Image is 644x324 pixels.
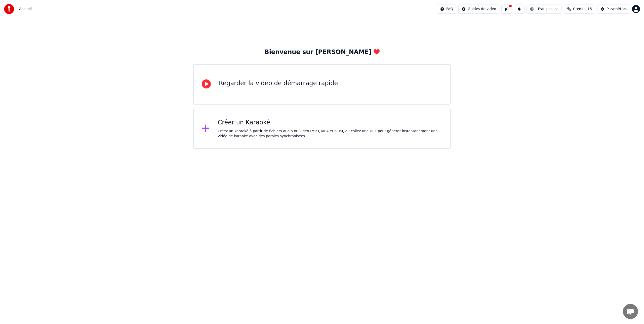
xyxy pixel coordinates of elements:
div: Créez un karaoké à partir de fichiers audio ou vidéo (MP3, MP4 et plus), ou collez une URL pour g... [218,129,442,139]
span: 15 [587,7,592,12]
div: Bienvenue sur [PERSON_NAME] [264,48,379,56]
a: Ouvrir le chat [623,304,638,319]
button: Guides de vidéo [458,5,499,14]
button: FAQ [437,5,456,14]
button: Crédits15 [564,5,595,14]
img: youka [4,4,14,14]
nav: breadcrumb [19,7,32,12]
div: Regarder la vidéo de démarrage rapide [219,79,338,87]
span: Crédits [573,7,585,12]
div: Paramètres [607,7,627,12]
button: Paramètres [597,5,630,14]
div: Créer un Karaoké [218,119,442,127]
span: Accueil [19,7,32,12]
